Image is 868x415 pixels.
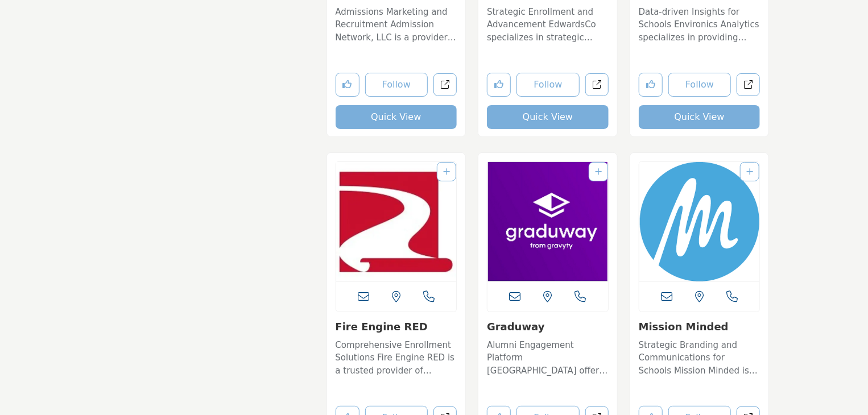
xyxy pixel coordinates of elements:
a: Add To List [746,167,753,176]
img: Graduway [487,162,608,281]
a: Fire Engine RED [336,321,428,333]
p: Strategic Enrollment and Advancement EdwardsCo specializes in strategic enrollment and advancemen... [487,6,609,44]
a: Alumni Engagement Platform [GEOGRAPHIC_DATA] offers an alumni engagement platform for independent... [487,336,609,377]
a: Open Listing in new tab [487,162,608,281]
button: Follow [516,73,580,97]
p: Strategic Branding and Communications for Schools Mission Minded is a branding and communications... [639,339,760,377]
a: Data-driven Insights for Schools Environics Analytics specializes in providing data-driven insigh... [639,3,760,44]
button: Quick View [336,105,457,129]
a: Open environics-analytics in new tab [737,73,760,97]
a: Admissions Marketing and Recruitment Admission Network, LLC is a provider of admissions marketing... [336,3,457,44]
h3: Mission Minded [639,321,760,333]
a: Open admission-network-llc in new tab [433,73,457,97]
button: Like listing [639,73,663,97]
h3: Graduway [487,321,609,333]
img: Fire Engine RED [336,162,457,281]
p: Data-driven Insights for Schools Environics Analytics specializes in providing data-driven insigh... [639,6,760,44]
a: Open edwardsco in new tab [585,73,609,97]
a: Strategic Enrollment and Advancement EdwardsCo specializes in strategic enrollment and advancemen... [487,3,609,44]
a: Strategic Branding and Communications for Schools Mission Minded is a branding and communications... [639,336,760,377]
a: Open Listing in new tab [639,162,760,281]
h3: Fire Engine RED [336,321,457,333]
p: Admissions Marketing and Recruitment Admission Network, LLC is a provider of admissions marketing... [336,6,457,44]
a: Comprehensive Enrollment Solutions Fire Engine RED is a trusted provider of comprehensive enrollm... [336,336,457,377]
a: Add To List [443,167,450,176]
p: Comprehensive Enrollment Solutions Fire Engine RED is a trusted provider of comprehensive enrollm... [336,339,457,377]
button: Follow [365,73,428,97]
button: Like listing [336,73,359,97]
button: Quick View [487,105,609,129]
button: Follow [668,73,731,97]
a: Open Listing in new tab [336,162,457,281]
p: Alumni Engagement Platform [GEOGRAPHIC_DATA] offers an alumni engagement platform for independent... [487,339,609,377]
a: Add To List [595,167,602,176]
img: Mission Minded [639,162,760,281]
a: Graduway [487,321,544,333]
button: Like listing [487,73,511,97]
button: Quick View [639,105,760,129]
a: Mission Minded [639,321,729,333]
